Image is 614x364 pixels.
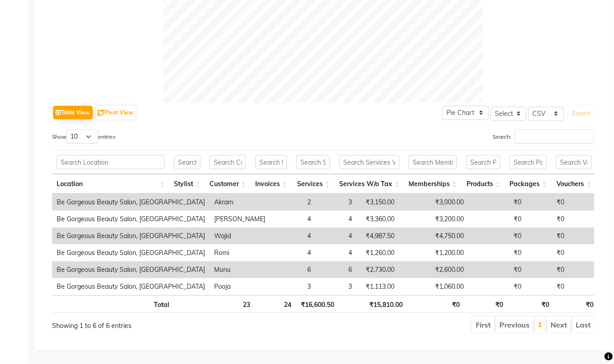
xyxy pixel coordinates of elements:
[399,194,468,211] td: ₹3,000.00
[174,155,200,169] input: Search Stylist
[209,295,255,313] th: 23
[468,244,526,261] td: ₹0
[52,194,210,211] td: Be Gorgeous Beauty Salon, [GEOGRAPHIC_DATA]
[210,211,270,228] td: [PERSON_NAME]
[357,244,399,261] td: ₹1,260.00
[52,244,210,261] td: Be Gorgeous Beauty Salon, [GEOGRAPHIC_DATA]
[52,295,174,313] th: Total
[315,278,357,295] td: 3
[296,295,339,313] th: ₹16,600.50
[95,106,136,120] button: Pivot View
[399,261,468,278] td: ₹2,600.00
[508,295,554,313] th: ₹0
[554,295,598,313] th: ₹0
[210,244,270,261] td: Romi
[270,228,315,244] td: 4
[468,261,526,278] td: ₹0
[270,244,315,261] td: 4
[98,110,105,117] img: pivot.png
[270,211,315,228] td: 4
[404,174,462,194] th: Memberships: activate to sort column ascending
[255,295,296,313] th: 24
[505,174,551,194] th: Packages: activate to sort column ascending
[514,130,594,144] input: Search:
[210,155,246,169] input: Search Customer
[210,261,270,278] td: Munu
[526,194,569,211] td: ₹0
[339,155,399,169] input: Search Services W/o Tax
[52,316,270,331] div: Showing 1 to 6 of 6 entries
[399,278,468,295] td: ₹1,060.00
[270,261,315,278] td: 6
[526,261,569,278] td: ₹0
[493,130,594,144] label: Search:
[52,261,210,278] td: Be Gorgeous Beauty Salon, [GEOGRAPHIC_DATA]
[270,278,315,295] td: 3
[292,174,335,194] th: Services: activate to sort column ascending
[409,155,457,169] input: Search Memberships
[169,174,205,194] th: Stylist: activate to sort column ascending
[53,106,93,120] button: Table View
[315,194,357,211] td: 3
[270,194,315,211] td: 2
[315,228,357,244] td: 4
[509,155,547,169] input: Search Packages
[52,278,210,295] td: Be Gorgeous Beauty Salon, [GEOGRAPHIC_DATA]
[52,211,210,228] td: Be Gorgeous Beauty Salon, [GEOGRAPHIC_DATA]
[335,174,404,194] th: Services W/o Tax: activate to sort column ascending
[66,130,98,144] select: Showentries
[468,228,526,244] td: ₹0
[52,228,210,244] td: Be Gorgeous Beauty Salon, [GEOGRAPHIC_DATA]
[210,278,270,295] td: Pooja
[357,211,399,228] td: ₹3,360.00
[357,278,399,295] td: ₹1,113.00
[399,228,468,244] td: ₹4,750.00
[468,278,526,295] td: ₹0
[399,244,468,261] td: ₹1,200.00
[462,174,505,194] th: Products: activate to sort column ascending
[399,211,468,228] td: ₹3,200.00
[357,228,399,244] td: ₹4,987.50
[210,194,270,211] td: Akram
[296,155,330,169] input: Search Services
[468,194,526,211] td: ₹0
[526,211,569,228] td: ₹0
[466,155,500,169] input: Search Products
[526,244,569,261] td: ₹0
[315,244,357,261] td: 4
[357,194,399,211] td: ₹3,150.00
[251,174,292,194] th: Invoices: activate to sort column ascending
[526,278,569,295] td: ₹0
[568,106,593,121] button: Export
[551,174,596,194] th: Vouchers: activate to sort column ascending
[57,155,165,169] input: Search Location
[210,228,270,244] td: Wajid
[468,211,526,228] td: ₹0
[255,155,287,169] input: Search Invoices
[315,261,357,278] td: 6
[315,211,357,228] td: 4
[52,130,115,144] label: Show entries
[52,174,169,194] th: Location: activate to sort column ascending
[556,155,591,169] input: Search Vouchers
[526,228,569,244] td: ₹0
[408,295,465,313] th: ₹0
[339,295,407,313] th: ₹15,810.00
[464,295,508,313] th: ₹0
[357,261,399,278] td: ₹2,730.00
[205,174,251,194] th: Customer: activate to sort column ascending
[538,320,542,329] a: 1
